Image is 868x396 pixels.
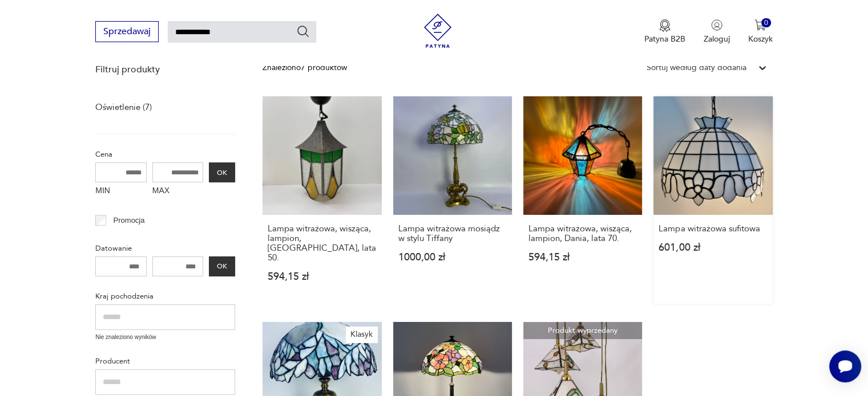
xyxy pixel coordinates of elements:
[659,224,767,234] h3: Lampa witrażowa sufitowa
[653,96,772,304] a: Lampa witrażowa sufitowaLampa witrażowa sufitowa601,00 zł
[704,34,730,44] p: Zaloguj
[829,350,861,382] iframe: Smartsupp widget button
[748,19,773,44] button: 0Koszyk
[95,21,159,42] button: Sprzedawaj
[95,182,147,201] label: MIN
[95,290,235,303] p: Kraj pochodzenia
[209,162,235,182] button: OK
[528,252,637,262] p: 594,15 zł
[644,34,685,44] p: Patyna B2B
[647,62,746,74] div: Sortuj według daty dodania
[659,19,671,32] img: Ikona medalu
[398,252,507,262] p: 1000,00 zł
[95,63,235,76] p: Filtruj produkty
[152,182,204,201] label: MAX
[644,19,685,44] button: Patyna B2B
[95,28,159,36] a: Sprzedawaj
[263,96,381,304] a: Lampa witrażowa, wisząca, lampion, Niemcy, lata 50.Lampa witrażowa, wisząca, lampion, [GEOGRAPHIC...
[114,214,145,227] p: Promocja
[644,19,685,44] a: Ikona medaluPatyna B2B
[268,224,376,263] h3: Lampa witrażowa, wisząca, lampion, [GEOGRAPHIC_DATA], lata 50.
[95,242,235,255] p: Datowanie
[95,333,235,342] p: Nie znaleziono wyników
[95,99,152,115] a: Oświetlenie (7)
[398,224,507,243] h3: Lampa witrażowa mosiądz w stylu Tiffany
[421,14,455,48] img: Patyna - sklep z meblami i dekoracjami vintage
[263,62,347,74] div: Znaleziono 7 produktów
[95,148,235,161] p: Cena
[754,19,766,31] img: Ikona koszyka
[761,18,771,28] div: 0
[659,243,767,252] p: 601,00 zł
[704,19,730,44] button: Zaloguj
[393,96,512,304] a: Lampa witrażowa mosiądz w stylu TiffanyLampa witrażowa mosiądz w stylu Tiffany1000,00 zł
[296,25,310,38] button: Szukaj
[528,224,637,243] h3: Lampa witrażowa, wisząca, lampion, Dania, lata 70.
[711,19,722,31] img: Ikonka użytkownika
[95,355,235,368] p: Producent
[748,34,773,44] p: Koszyk
[523,96,642,304] a: Lampa witrażowa, wisząca, lampion, Dania, lata 70.Lampa witrażowa, wisząca, lampion, Dania, lata ...
[209,256,235,276] button: OK
[268,272,376,281] p: 594,15 zł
